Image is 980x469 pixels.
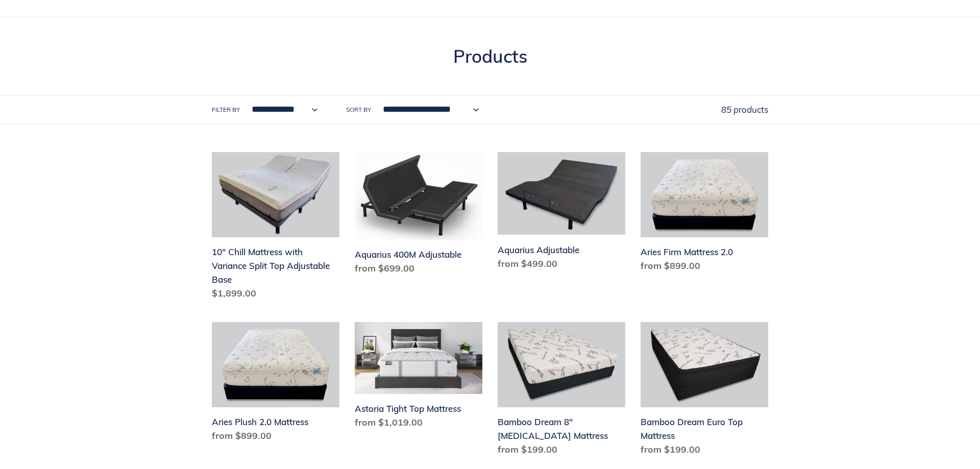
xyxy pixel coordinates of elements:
[721,104,768,115] span: 85 products
[212,105,240,114] label: Filter by
[498,152,625,274] a: Aquarius Adjustable
[346,105,371,114] label: Sort by
[355,152,482,279] a: Aquarius 400M Adjustable
[212,152,339,304] a: 10" Chill Mattress with Variance Split Top Adjustable Base
[212,322,339,447] a: Aries Plush 2.0 Mattress
[453,45,527,67] span: Products
[641,322,768,460] a: Bamboo Dream Euro Top Mattress
[641,152,768,277] a: Aries Firm Mattress 2.0
[355,322,482,433] a: Astoria Tight Top Mattress
[498,322,625,460] a: Bamboo Dream 8" Memory Foam Mattress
